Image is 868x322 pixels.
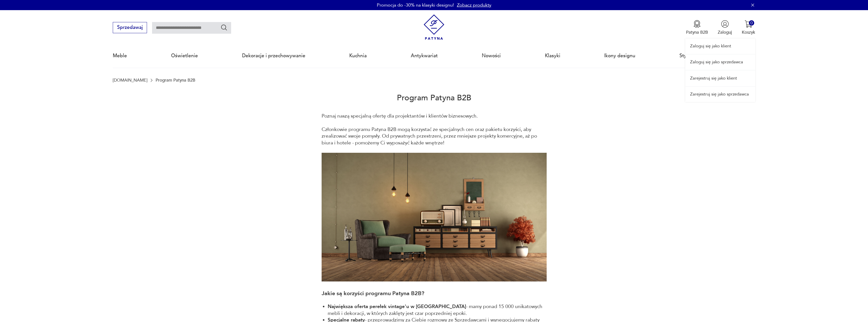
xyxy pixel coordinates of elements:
[685,70,755,86] a: Zarejestruj się jako klient
[545,44,560,67] a: Klasyki
[322,290,424,297] strong: Jakie są korzyści programu Patyna B2B?
[377,2,454,8] p: Promocja do -30% na klasyki designu!
[113,26,147,30] a: Sprzedawaj
[242,44,305,67] a: Dekoracje i przechowywanie
[685,54,755,70] a: Zaloguj się jako sprzedawca
[322,113,547,119] p: Poznaj naszą specjalną ofertę dla projektantów i klientów biznesowych.
[604,44,635,67] a: Ikony designu
[421,14,447,40] img: Patyna - sklep z meblami i dekoracjami vintage
[322,153,547,281] img: AdobeStock_289060703.jpeg
[113,83,755,113] h2: Program Patyna B2B
[220,24,228,31] button: Szukaj
[113,44,127,67] a: Meble
[685,39,755,54] a: Zaloguj się jako klient
[156,78,195,83] p: Program Patyna B2B
[322,126,547,146] p: Członkowie programu Patyna B2B mogą korzystać ze specjalnych cen oraz pakietu korzyści, aby zreal...
[171,44,198,67] a: Oświetlenie
[328,303,547,317] li: - mamy ponad 15 000 unikatowych mebli i dekoracji, w których zaklęty jest czar poprzedniej epoki.
[349,44,367,67] a: Kuchnia
[457,2,491,8] a: Zobacz produkty
[685,87,755,102] a: Zarejestruj się jako sprzedawca
[113,22,147,33] button: Sprzedawaj
[113,78,147,83] a: [DOMAIN_NAME]
[328,303,466,310] strong: Największa oferta perełek vintage'u w [GEOGRAPHIC_DATA]
[411,44,438,67] a: Antykwariat
[482,44,501,67] a: Nowości
[679,44,691,67] a: Style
